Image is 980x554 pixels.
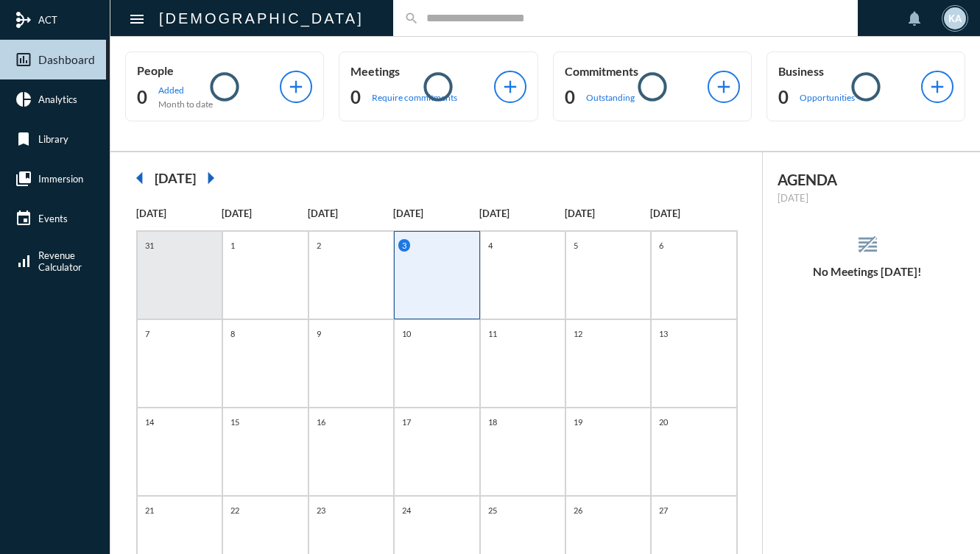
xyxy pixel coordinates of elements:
p: 3 [398,239,410,252]
p: 22 [227,504,243,516]
p: 5 [570,239,582,252]
h2: [DATE] [155,170,196,186]
span: Revenue Calculator [38,249,82,273]
p: 23 [313,504,329,516]
p: 13 [655,327,671,340]
p: 24 [398,504,415,516]
mat-icon: bookmark [15,130,32,148]
mat-icon: Side nav toggle icon [128,10,146,28]
p: 20 [655,416,671,428]
p: [DATE] [479,207,565,219]
p: 6 [655,239,667,252]
p: 11 [484,327,501,340]
p: [DATE] [650,207,736,219]
p: 7 [141,327,153,340]
p: 9 [313,327,325,340]
p: 16 [313,416,329,428]
p: 27 [655,504,671,516]
p: [DATE] [222,207,307,219]
p: 18 [484,416,501,428]
p: [DATE] [565,207,650,219]
mat-icon: insert_chart_outlined [15,51,32,68]
p: 17 [398,416,415,428]
p: 4 [484,239,496,252]
p: [DATE] [136,207,222,219]
span: ACT [38,14,57,26]
p: 21 [141,504,158,516]
p: 15 [227,416,243,428]
p: 10 [398,327,415,340]
span: Events [38,213,68,224]
p: 12 [570,327,586,340]
span: Analytics [38,93,77,105]
mat-icon: reorder [856,232,880,257]
p: 31 [141,239,158,252]
mat-icon: arrow_left [125,163,155,193]
p: 19 [570,416,586,428]
span: Immersion [38,173,83,185]
mat-icon: collections_bookmark [15,170,32,188]
p: 2 [313,239,325,252]
p: [DATE] [778,192,958,204]
p: [DATE] [308,207,393,219]
mat-icon: event [15,210,32,227]
mat-icon: signal_cellular_alt [15,252,32,270]
button: Toggle sidenav [122,4,152,33]
p: [DATE] [393,207,479,219]
div: KA [944,7,966,29]
mat-icon: notifications [906,10,923,27]
p: 14 [141,416,158,428]
h2: [DEMOGRAPHIC_DATA] [159,7,364,30]
h2: AGENDA [778,171,958,188]
p: 25 [484,504,501,516]
mat-icon: arrow_right [196,163,225,193]
p: 26 [570,504,586,516]
p: 8 [227,327,239,340]
p: 1 [227,239,239,252]
span: Dashboard [38,53,95,66]
mat-icon: mediation [15,11,32,29]
h5: No Meetings [DATE]! [763,265,973,278]
mat-icon: search [404,11,419,26]
span: Library [38,133,68,145]
mat-icon: pie_chart [15,90,32,108]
